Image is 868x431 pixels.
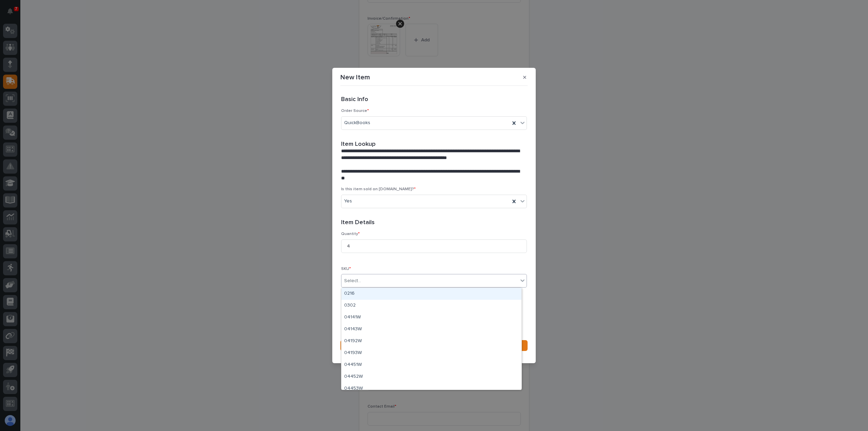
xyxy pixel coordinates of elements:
span: Order Source [341,109,369,113]
div: 04192W [341,335,521,347]
span: Yes [344,198,352,205]
div: 04452W [341,371,521,383]
button: Save [340,340,528,351]
h2: Item Lookup [341,141,376,148]
span: SKU [341,267,351,271]
div: 04453W [341,383,521,395]
div: 04141W [341,312,521,324]
h2: Item Details [341,219,375,227]
span: Quantity [341,232,360,236]
div: Select... [344,277,361,285]
div: 04451W [341,359,521,371]
h2: Basic Info [341,96,368,103]
div: 04143W [341,324,521,335]
span: QuickBooks [344,119,370,126]
span: Is this item sold on [DOMAIN_NAME]? [341,187,416,191]
div: 0216 [341,288,521,300]
div: 0302 [341,300,521,312]
div: 04193W [341,347,521,359]
p: New Item [340,73,370,81]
